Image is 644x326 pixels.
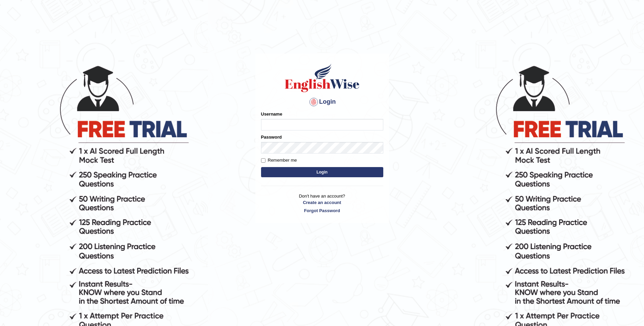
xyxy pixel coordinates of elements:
[261,167,383,177] button: Login
[261,158,265,163] input: Remember me
[261,111,282,117] label: Username
[261,157,297,164] label: Remember me
[261,97,383,107] h4: Login
[261,134,282,140] label: Password
[261,207,383,214] a: Forgot Password
[283,63,361,93] img: Logo of English Wise sign in for intelligent practice with AI
[261,193,383,214] p: Don't have an account?
[261,199,383,206] a: Create an account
